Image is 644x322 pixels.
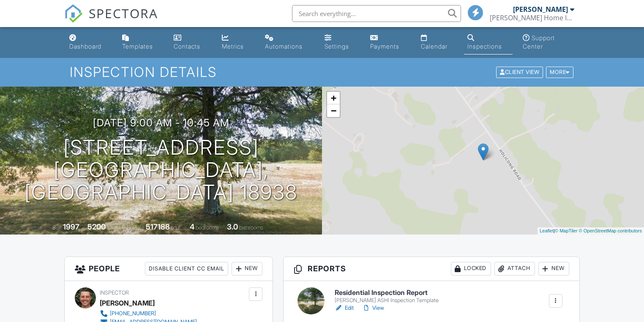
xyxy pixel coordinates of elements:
[467,43,502,50] div: Inspections
[190,222,194,231] div: 4
[418,30,457,55] a: Calendar
[100,289,129,296] span: Inspector
[145,262,228,276] div: Disable Client CC Email
[87,222,106,231] div: 5200
[495,68,545,75] a: Client View
[69,43,101,50] div: Dashboard
[519,30,578,55] a: Support Center
[66,30,112,55] a: Dashboard
[335,289,439,304] a: Residential Inspection Report [PERSON_NAME] ASHI Inspection Template
[52,224,62,231] span: Built
[89,4,158,22] span: SPECTORA
[64,4,83,23] img: The Best Home Inspection Software - Spectora
[494,262,535,276] div: Attach
[362,304,384,312] a: View
[122,43,153,50] div: Templates
[100,309,197,318] a: [PHONE_NUMBER]
[370,43,399,50] div: Payments
[222,43,244,50] div: Metrics
[325,43,349,50] div: Settings
[555,228,578,233] a: © MapTiler
[464,30,513,55] a: Inspections
[265,43,303,50] div: Automations
[110,310,156,317] div: [PHONE_NUMBER]
[14,136,308,203] h1: [STREET_ADDRESS] [GEOGRAPHIC_DATA], [GEOGRAPHIC_DATA] 18938
[321,30,360,55] a: Settings
[64,11,158,29] a: SPECTORA
[327,104,340,117] a: Zoom out
[579,228,642,233] a: © OpenStreetMap contributors
[284,257,579,281] h3: Reports
[196,224,219,231] span: bedrooms
[146,222,170,231] div: 517188
[513,5,568,14] div: [PERSON_NAME]
[335,297,439,304] div: [PERSON_NAME] ASHI Inspection Template
[327,92,340,104] a: Zoom in
[170,30,212,55] a: Contacts
[523,34,555,50] div: Support Center
[65,257,273,281] h3: People
[538,227,644,235] div: |
[540,228,554,233] a: Leaflet
[227,222,238,231] div: 3.0
[93,117,229,128] h3: [DATE] 9:00 am - 10:45 am
[496,67,543,78] div: Client View
[262,30,314,55] a: Automations (Basic)
[119,30,164,55] a: Templates
[335,304,354,312] a: Edit
[239,224,263,231] span: bathrooms
[100,297,155,309] div: [PERSON_NAME]
[70,65,574,79] h1: Inspection Details
[232,262,262,276] div: New
[335,289,439,297] h6: Residential Inspection Report
[546,67,573,78] div: More
[538,262,569,276] div: New
[171,224,182,231] span: sq.ft.
[292,5,461,22] input: Search everything...
[451,262,491,276] div: Locked
[63,222,79,231] div: 1997
[174,43,200,50] div: Contacts
[107,224,119,231] span: sq. ft.
[490,14,574,22] div: Bradley Home Inspections
[218,30,255,55] a: Metrics
[127,224,145,231] span: Lot Size
[367,30,411,55] a: Payments
[421,43,448,50] div: Calendar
